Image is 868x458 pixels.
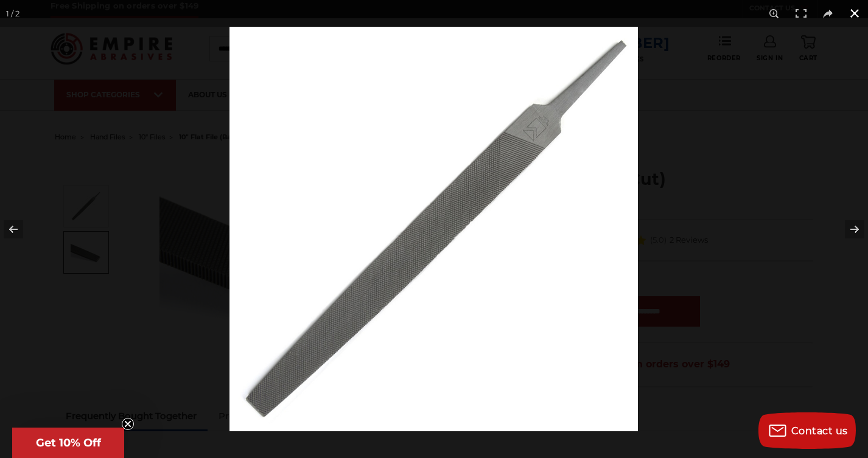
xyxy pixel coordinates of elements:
[825,199,868,260] button: Next (arrow right)
[791,425,848,437] span: Contact us
[12,428,124,458] div: Get 10% OffClose teaser
[36,436,101,449] span: Get 10% Off
[122,418,134,430] button: Close teaser
[758,412,856,449] button: Contact us
[229,27,638,431] img: Flat_Bastard_File__23709.1570196993.jpg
